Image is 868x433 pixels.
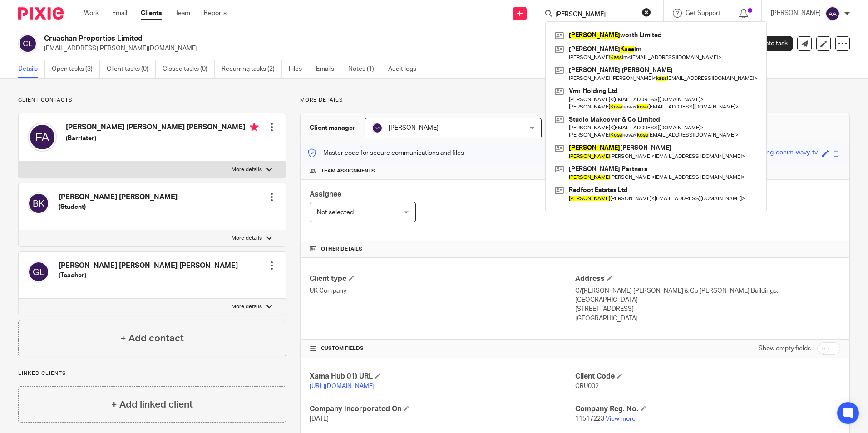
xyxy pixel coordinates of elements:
[44,34,590,44] h2: Cruachan Properties Limited
[575,383,599,389] span: CRU002
[66,123,259,134] h4: [PERSON_NAME] [PERSON_NAME] [PERSON_NAME]
[289,60,309,78] a: Files
[310,416,329,422] span: [DATE]
[321,167,375,175] span: Team assignments
[372,123,383,133] img: svg%3E
[310,191,341,198] span: Assignee
[44,44,726,53] p: [EMAIL_ADDRESS][PERSON_NAME][DOMAIN_NAME]
[771,9,821,18] p: [PERSON_NAME]
[575,404,840,414] h4: Company Reg. No.
[204,9,227,18] a: Reports
[59,192,178,202] h4: [PERSON_NAME] [PERSON_NAME]
[321,246,362,253] span: Other details
[759,344,811,353] label: Show empty fields
[175,9,190,18] a: Team
[163,60,215,78] a: Closed tasks (0)
[686,10,720,16] span: Get Support
[388,60,423,78] a: Audit logs
[348,60,381,78] a: Notes (1)
[232,303,262,310] p: More details
[389,125,439,131] span: [PERSON_NAME]
[222,60,282,78] a: Recurring tasks (2)
[642,8,651,17] button: Clear
[120,331,184,345] h4: + Add contact
[310,372,575,381] h4: Xama Hub 01) URL
[52,60,100,78] a: Open tasks (3)
[317,209,354,216] span: Not selected
[59,202,178,212] h5: (Student)
[310,123,355,133] h3: Client manager
[28,123,57,152] img: svg%3E
[18,34,37,53] img: svg%3E
[112,9,127,18] a: Email
[232,166,262,173] p: More details
[28,261,49,283] img: svg%3E
[310,286,575,295] p: UK Company
[66,134,259,143] h5: (Barrister)
[307,148,464,157] p: Master code for secure communications and files
[575,372,840,381] h4: Client Code
[575,274,840,284] h4: Address
[575,314,840,323] p: [GEOGRAPHIC_DATA]
[310,383,375,389] a: [URL][DOMAIN_NAME]
[575,305,840,314] p: [STREET_ADDRESS]
[554,11,636,19] input: Search
[18,97,286,104] p: Client contacts
[28,192,49,214] img: svg%3E
[310,274,575,284] h4: Client type
[59,261,238,271] h4: [PERSON_NAME] [PERSON_NAME] [PERSON_NAME]
[111,398,193,412] h4: + Add linked client
[84,9,99,18] a: Work
[310,404,575,414] h4: Company Incorporated On
[300,97,850,104] p: More details
[107,60,156,78] a: Client tasks (0)
[825,6,840,21] img: svg%3E
[310,345,575,352] h4: CUSTOM FIELDS
[59,271,238,280] h5: (Teacher)
[751,148,818,158] div: exciting-denim-wavy-tv
[141,9,162,18] a: Clients
[575,286,840,305] p: C/[PERSON_NAME] [PERSON_NAME] & Co [PERSON_NAME] Buildings, [GEOGRAPHIC_DATA]
[575,416,604,422] span: 11517223
[18,60,45,78] a: Details
[232,235,262,242] p: More details
[316,60,341,78] a: Emails
[250,123,259,132] i: Primary
[18,370,286,377] p: Linked clients
[18,7,64,20] img: Pixie
[606,416,636,422] a: View more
